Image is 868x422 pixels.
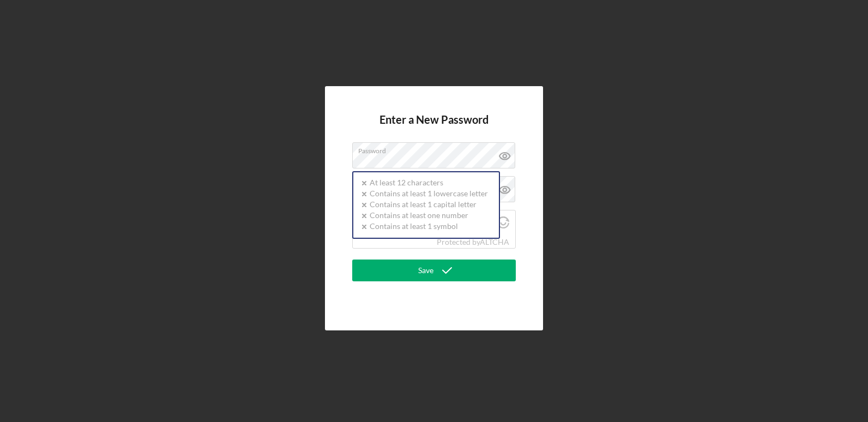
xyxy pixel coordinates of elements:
[359,178,488,189] div: At least 12 characters
[497,221,509,230] a: Visit Altcha.org
[480,237,509,246] a: Visit Altcha.org
[359,189,488,200] div: Contains at least 1 lowercase letter
[359,200,488,210] div: Contains at least 1 capital letter
[379,113,489,142] h4: Enter a New Password
[418,260,433,281] div: Save
[359,221,488,232] div: Contains at least 1 symbol
[437,238,509,246] div: Protected by
[359,210,488,221] div: Contains at least one number
[352,260,516,281] button: Save
[358,143,515,155] label: Password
